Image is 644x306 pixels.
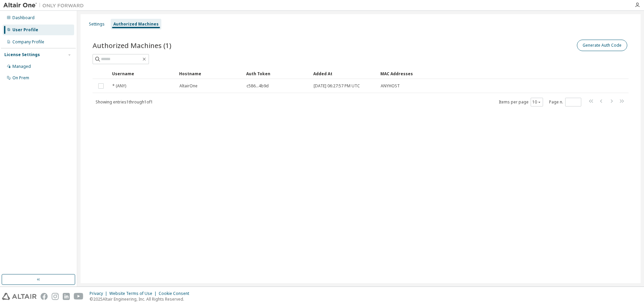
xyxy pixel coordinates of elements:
[4,52,40,57] div: License Settings
[109,291,159,296] div: Website Terms of Use
[12,39,44,45] div: Company Profile
[112,68,174,79] div: Username
[89,21,105,27] div: Settings
[246,68,308,79] div: Auth Token
[12,27,38,33] div: User Profile
[52,293,59,300] img: instagram.svg
[12,15,35,20] div: Dashboard
[113,21,159,27] div: Authorized Machines
[41,293,48,300] img: facebook.svg
[90,291,109,296] div: Privacy
[112,83,126,89] span: * (ANY)
[247,83,269,89] span: c586...4b9d
[90,296,193,302] p: © 2025 Altair Engineering, Inc. All Rights Reserved.
[381,83,400,89] span: ANYHOST
[12,75,29,81] div: On Prem
[532,99,541,105] button: 10
[380,68,560,79] div: MAC Addresses
[313,68,375,79] div: Added At
[74,293,84,300] img: youtube.svg
[2,293,37,300] img: altair_logo.svg
[12,64,31,69] div: Managed
[63,293,70,300] img: linkedin.svg
[179,83,198,89] span: AltairOne
[549,98,581,106] span: Page n.
[96,99,153,105] span: Showing entries 1 through 1 of 1
[3,2,87,9] img: Altair One
[499,98,543,106] span: Items per page
[159,291,193,296] div: Cookie Consent
[314,83,360,89] span: [DATE] 06:27:57 PM UTC
[577,40,627,51] button: Generate Auth Code
[93,41,171,50] span: Authorized Machines (1)
[179,68,241,79] div: Hostname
